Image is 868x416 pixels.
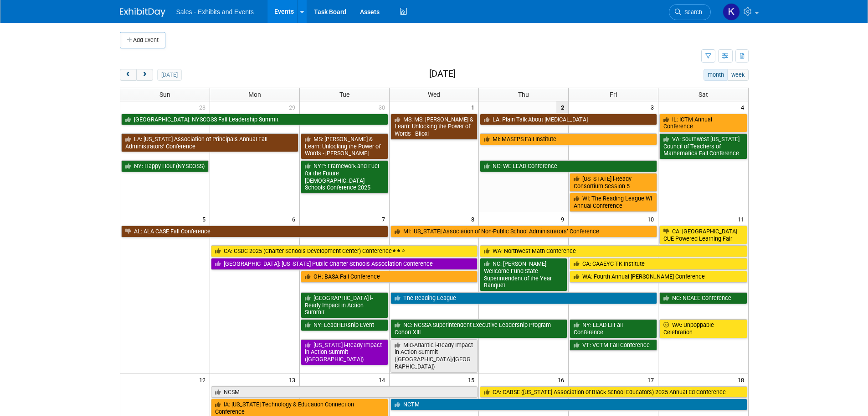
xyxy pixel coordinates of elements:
a: NC: NCSSA Superintendent Executive Leadership Program Cohort XIII [390,319,568,338]
img: Kara Haven [723,3,740,21]
button: Add Event [120,32,165,48]
span: 14 [378,374,389,385]
span: 6 [291,213,299,225]
span: Mon [248,91,261,98]
a: IL: ICTM Annual Conference [659,114,747,132]
a: WA: Fourth Annual [PERSON_NAME] Conference [570,271,747,283]
a: NC: NCAEE Conference [659,292,747,304]
span: 5 [201,213,210,225]
a: [US_STATE] i-Ready Impact in Action Summit ([GEOGRAPHIC_DATA]) [301,339,388,365]
a: CA: CSDC 2025 (Charter Schools Development Center) Conference [211,245,478,257]
a: VT: VCTM Fall Conference [570,339,657,351]
a: [GEOGRAPHIC_DATA]: NYSCOSS Fall Leadership Summit [121,114,388,126]
a: CA: CABSE ([US_STATE] Association of Black School Educators) 2025 Annual Ed Conference [480,386,747,398]
a: The Reading League [390,292,657,304]
button: prev [120,69,137,81]
span: 17 [647,374,658,385]
button: next [136,69,153,81]
button: week [727,69,748,81]
a: Mid-Atlantic i-Ready Impact in Action Summit ([GEOGRAPHIC_DATA]/[GEOGRAPHIC_DATA]) [390,339,478,373]
a: MI: [US_STATE] Association of Non-Public School Administrators’ Conference [390,226,657,237]
a: NY: LEAD LI Fall Conference [570,319,657,338]
span: 15 [467,374,478,385]
a: VA: Southwest [US_STATE] Council of Teachers of Mathematics Fall Conference [659,133,747,159]
button: month [704,69,728,81]
span: 3 [650,101,658,113]
a: NC: WE LEAD Conference [480,160,657,172]
a: MS: MS: [PERSON_NAME] & Learn: Unlocking the Power of Words - Biloxi [390,114,478,140]
a: OH: BASA Fall Conference [301,271,478,283]
span: 28 [198,101,210,113]
span: Sales - Exhibits and Events [176,8,254,16]
button: [DATE] [157,69,181,81]
a: NYP: Framework and Fuel for the Future [DEMOGRAPHIC_DATA] Schools Conference 2025 [301,160,388,194]
span: 9 [560,213,568,225]
a: CA: [GEOGRAPHIC_DATA] CUE Powered Learning Fair [659,226,747,244]
a: LA: [US_STATE] Association of Principals Annual Fall Administrators’ Conference [121,133,298,152]
span: 12 [198,374,210,385]
span: Thu [518,91,529,98]
span: 18 [737,374,748,385]
a: [GEOGRAPHIC_DATA] i-Ready Impact in Action Summit [301,292,388,318]
img: ExhibitDay [120,8,165,17]
span: 8 [470,213,478,225]
span: 29 [288,101,299,113]
a: WA: Unpoppable Celebration [659,319,747,338]
span: 4 [740,101,748,113]
span: 2 [556,101,568,113]
a: MI: MASFPS Fall Institute [480,133,657,145]
span: 30 [378,101,389,113]
span: 11 [737,213,748,225]
h2: [DATE] [429,69,456,79]
a: WI: The Reading League WI Annual Conference [570,193,657,211]
a: NC: [PERSON_NAME] Wellcome Fund State Superintendent of the Year Banquet [480,258,567,291]
a: [US_STATE] i-Ready Consortium Session 5 [570,173,657,192]
a: NY: LeadHERship Event [301,319,388,331]
span: Wed [428,91,440,98]
a: NCTM [390,399,747,411]
span: 16 [557,374,568,385]
span: 1 [470,101,478,113]
span: Tue [339,91,349,98]
span: Fri [610,91,617,98]
a: Search [669,4,711,20]
a: LA: Plain Talk About [MEDICAL_DATA] [480,114,657,126]
span: Sat [699,91,708,98]
a: AL: ALA CASE Fall Conference [121,226,388,237]
span: 10 [647,213,658,225]
a: MS: [PERSON_NAME] & Learn: Unlocking the Power of Words - [PERSON_NAME] [301,133,388,159]
a: [GEOGRAPHIC_DATA]: [US_STATE] Public Charter Schools Association Conference [211,258,478,270]
a: CA: CAAEYC TK Institute [570,258,747,270]
a: NY: Happy Hour (NYSCOSS) [121,160,209,172]
a: NCSM [211,386,478,398]
span: Sun [159,91,170,98]
span: 13 [288,374,299,385]
span: Search [681,9,702,16]
a: WA: Northwest Math Conference [480,245,747,257]
span: 7 [381,213,389,225]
